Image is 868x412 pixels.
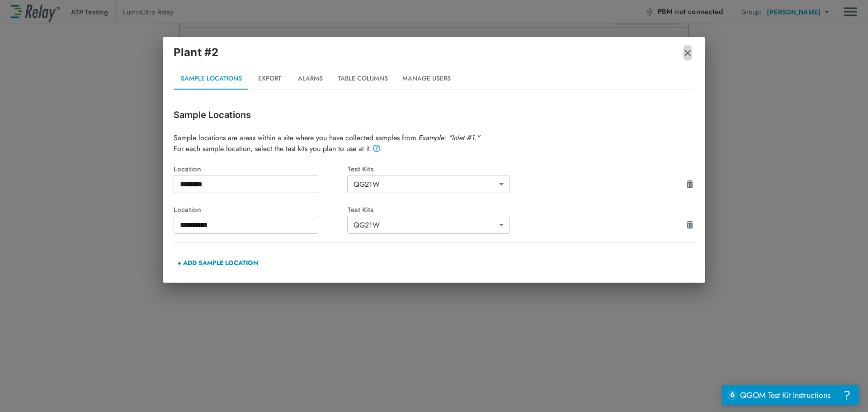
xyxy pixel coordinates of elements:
[174,133,694,154] p: Sample locations are areas within a site where you have collected samples from. For each sample l...
[347,165,521,173] div: Test Kits
[395,68,458,90] button: Manage Users
[174,206,347,213] div: Location
[174,108,694,122] p: Sample Locations
[174,165,347,173] div: Location
[347,206,521,213] div: Test Kits
[683,48,692,57] img: Remove
[290,68,330,90] button: Alarms
[722,385,859,405] iframe: Resource center
[330,68,395,90] button: Table Columns
[174,68,249,90] button: Sample Locations
[249,68,290,90] button: Export
[418,133,480,143] em: Example: "Inlet #1."
[174,44,218,61] p: Plant #2
[685,180,694,189] img: Drawer Icon
[347,216,510,234] div: QG21W
[174,252,262,274] button: + ADD SAMPLE LOCATION
[685,220,694,229] img: Drawer Icon
[347,175,510,193] div: QG21W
